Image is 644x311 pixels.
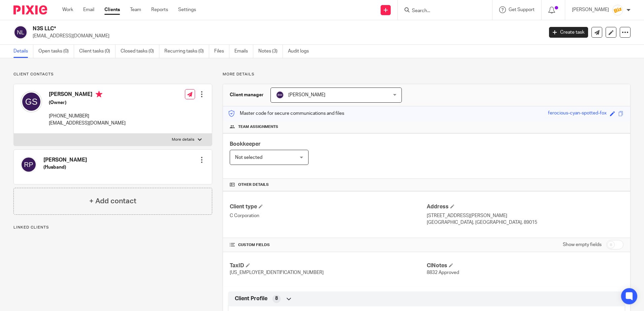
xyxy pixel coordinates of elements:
img: svg%3E [276,91,284,99]
a: Files [214,45,229,58]
a: Closed tasks (0) [121,45,159,58]
a: Reports [151,6,168,13]
h2: N3S LLC* [33,25,438,32]
a: Settings [178,6,196,13]
p: [EMAIL_ADDRESS][DOMAIN_NAME] [33,33,539,39]
p: [PHONE_NUMBER] [49,113,126,119]
span: Bookkeeper [230,141,261,147]
a: Recurring tasks (0) [164,45,209,58]
a: Details [13,45,33,58]
a: Notes (3) [258,45,283,58]
p: C Corporation [230,212,426,219]
span: Team assignments [238,124,278,130]
a: Email [83,6,94,13]
p: [PERSON_NAME] [572,6,609,13]
h4: [PERSON_NAME] [43,157,87,164]
p: [STREET_ADDRESS][PERSON_NAME] [427,212,623,219]
h4: ClNotes [427,262,623,269]
h4: CUSTOM FIELDS [230,242,426,248]
h4: Address [427,203,623,210]
a: Team [130,6,141,13]
p: [EMAIL_ADDRESS][DOMAIN_NAME] [49,120,126,127]
span: Not selected [235,155,262,160]
p: More details [172,137,194,142]
label: Show empty fields [563,241,602,248]
span: Client Profile [235,295,267,302]
span: [US_EMPLOYER_IDENTIFICATION_NUMBER] [230,270,324,275]
a: Open tasks (0) [38,45,74,58]
a: Create task [549,27,588,38]
span: 8832 Approved [427,270,459,275]
span: Get Support [509,7,535,12]
span: Other details [238,182,269,187]
a: Clients [104,6,120,13]
a: Work [62,6,73,13]
p: More details [223,72,631,77]
i: Primary [96,91,102,98]
p: Master code for secure communications and files [228,110,344,117]
a: Client tasks (0) [79,45,116,58]
a: Audit logs [288,45,314,58]
img: siteIcon.png [612,5,623,15]
h4: + Add contact [89,196,136,206]
p: [GEOGRAPHIC_DATA], [GEOGRAPHIC_DATA], 89015 [427,219,623,226]
input: Search [411,8,472,14]
img: svg%3E [21,157,37,173]
h4: [PERSON_NAME] [49,91,126,99]
h5: (Husband) [43,164,87,171]
img: svg%3E [13,25,28,39]
h4: Client type [230,203,426,210]
h3: Client manager [230,92,264,98]
div: ferocious-cyan-spotted-fox [548,110,607,117]
img: svg%3E [21,91,42,112]
h5: (Owner) [49,99,126,106]
h4: TaxID [230,262,426,269]
a: Emails [234,45,253,58]
img: Pixie [13,5,47,14]
span: [PERSON_NAME] [288,93,325,97]
p: Linked clients [13,225,212,230]
span: 8 [275,295,278,302]
p: Client contacts [13,72,212,77]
